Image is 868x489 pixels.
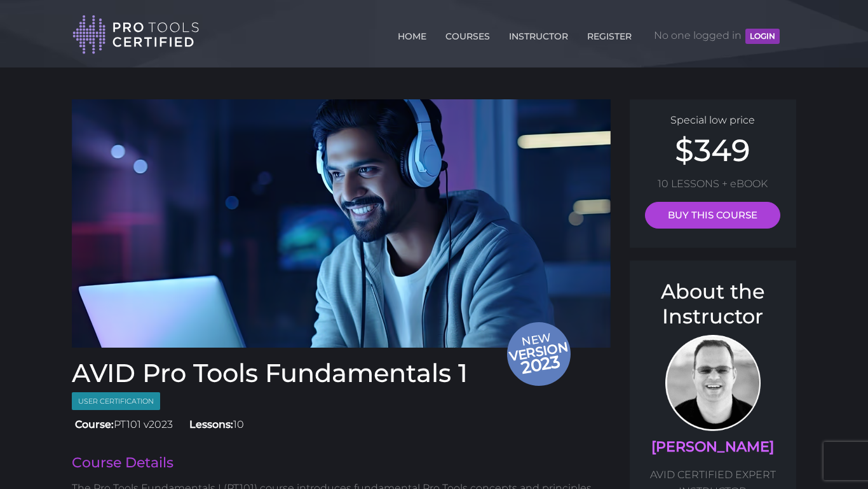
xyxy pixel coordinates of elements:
a: INSTRUCTOR [506,24,571,44]
a: [PERSON_NAME] [651,438,774,455]
span: Special low price [670,114,755,126]
a: COURSES [442,24,493,44]
h2: Course Details [72,456,611,470]
span: PT101 v2023 [72,418,173,430]
a: Newversion 2023 [72,99,611,348]
p: 10 LESSONS + eBOOK [642,176,784,192]
img: Pro tools certified Fundamentals 1 Course cover [72,99,611,348]
h3: About the Instructor [642,280,784,329]
button: LOGIN [745,29,780,44]
span: No one logged in [654,17,780,55]
span: version [506,343,570,360]
h2: $349 [642,135,784,166]
span: 10 [186,418,244,430]
a: BUY THIS COURSE [645,202,780,229]
img: Pro Tools Certified Logo [72,14,200,55]
a: HOME [395,24,430,44]
strong: Course: [75,418,114,430]
span: New [506,330,574,379]
strong: Lessons: [189,418,233,430]
span: 2023 [508,349,574,380]
h1: AVID Pro Tools Fundamentals 1 [72,360,611,386]
span: User Certification [72,392,160,411]
img: AVID Expert Instructor, Professor Scott Beckett profile photo [665,335,761,431]
a: REGISTER [584,24,635,44]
